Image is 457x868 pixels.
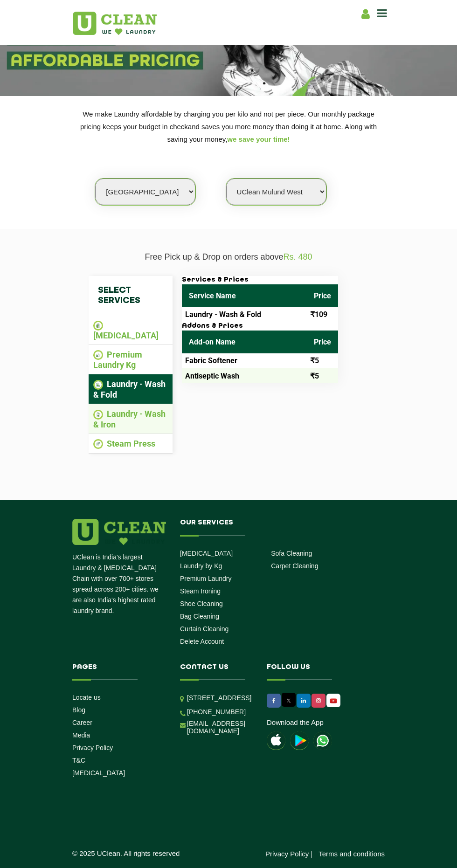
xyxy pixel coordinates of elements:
p: © 2025 UClean. All rights reserved [72,849,228,857]
th: Service Name [182,284,307,307]
p: [STREET_ADDRESS] [187,693,253,703]
a: Blog [72,706,85,714]
a: Privacy Policy [265,850,309,858]
a: Shoe Cleaning [180,600,223,607]
h4: Contact us [180,663,253,680]
p: UClean is India's largest Laundry & [MEDICAL_DATA] Chain with over 700+ stores spread across 200+... [72,552,166,616]
a: Terms and conditions [319,850,385,858]
a: Career [72,719,92,726]
a: Sofa Cleaning [271,550,312,557]
a: Steam Ironing [180,587,221,595]
img: playstoreicon.png [290,731,309,750]
a: Laundry by Kg [180,562,222,570]
h4: Pages [72,663,159,680]
th: Price [307,284,338,307]
a: T&C [72,757,85,764]
h4: Select Services [89,276,173,315]
img: Laundry - Wash & Iron [93,410,103,420]
td: ₹5 [307,353,338,368]
img: apple-icon.png [267,731,285,750]
img: Laundry - Wash & Fold [93,380,103,390]
a: Curtain Cleaning [180,625,228,633]
a: [EMAIL_ADDRESS][DOMAIN_NAME] [187,720,253,735]
a: [MEDICAL_DATA] [180,550,233,557]
a: Download the App [267,718,324,726]
span: we save your time! [227,135,290,143]
th: Add-on Name [182,331,307,353]
img: Premium Laundry Kg [93,350,103,360]
img: UClean Laundry and Dry Cleaning [313,731,332,750]
a: Locate us [72,694,101,701]
a: [PHONE_NUMBER] [187,708,246,716]
td: ₹109 [307,307,338,322]
li: Laundry - Wash & Iron [93,409,168,429]
li: Premium Laundry Kg [93,350,168,370]
li: Laundry - Wash & Fold [93,379,168,400]
img: UClean Laundry and Dry Cleaning [73,12,157,35]
th: Price [307,331,338,353]
a: Carpet Cleaning [271,562,318,570]
img: Steam Press [93,439,103,449]
td: Fabric Softener [182,353,307,368]
li: [MEDICAL_DATA] [93,320,168,340]
td: ₹5 [307,368,338,383]
span: Rs. 480 [284,252,312,262]
td: Antiseptic Wash [182,368,307,383]
a: Premium Laundry [180,575,232,582]
h4: Follow us [267,663,353,680]
img: Dry Cleaning [93,321,103,331]
img: logo.png [72,519,166,545]
h3: Services & Prices [182,276,338,284]
a: Privacy Policy [72,744,113,751]
li: Steam Press [93,439,168,449]
a: Media [72,731,90,739]
a: [MEDICAL_DATA] [72,769,125,777]
h3: Addons & Prices [182,322,338,331]
a: Bag Cleaning [180,613,219,620]
h4: Our Services [180,519,362,536]
a: Delete Account [180,638,224,645]
img: UClean Laundry and Dry Cleaning [327,696,339,706]
p: We make Laundry affordable by charging you per kilo and not per piece. Our monthly package pricin... [72,108,385,145]
p: Free Pick up & Drop on orders above [72,252,385,262]
td: Laundry - Wash & Fold [182,307,307,322]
